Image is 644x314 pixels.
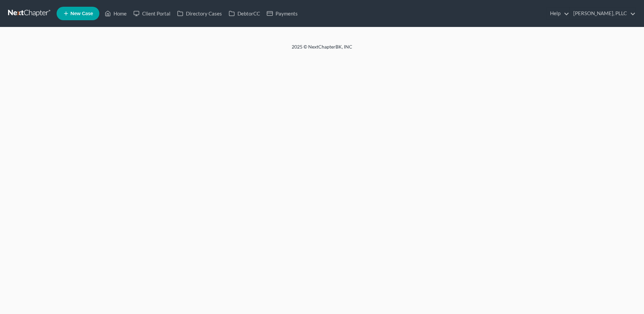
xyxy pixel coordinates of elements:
[547,7,569,20] a: Help
[57,7,99,20] new-legal-case-button: New Case
[174,7,225,20] a: Directory Cases
[225,7,263,20] a: DebtorCC
[130,7,174,20] a: Client Portal
[101,7,130,20] a: Home
[570,7,636,20] a: [PERSON_NAME], PLLC
[130,43,514,56] div: 2025 © NextChapterBK, INC
[263,7,301,20] a: Payments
